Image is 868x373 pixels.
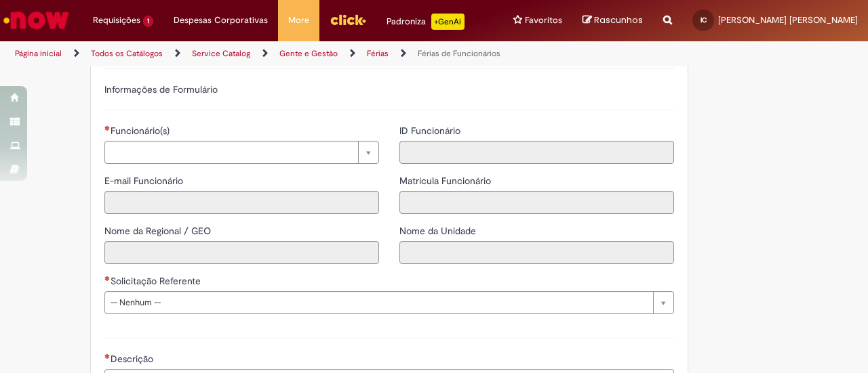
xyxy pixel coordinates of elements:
[104,83,218,95] label: Informações de Formulário
[525,14,562,27] span: Favoritos
[701,16,707,24] span: IC
[399,191,674,214] input: Matrícula Funcionário
[192,48,250,59] a: Service Catalog
[583,14,643,27] a: Rascunhos
[399,241,674,264] input: Nome da Unidade
[104,125,111,131] span: Necessários
[367,48,389,59] a: Férias
[93,14,140,27] span: Requisições
[104,175,186,187] span: Somente leitura - E-mail Funcionário
[91,48,163,59] a: Todos os Catálogos
[104,353,111,359] span: Necessários
[399,225,479,237] span: Somente leitura - Nome da Unidade
[174,14,268,27] span: Despesas Corporativas
[111,292,646,313] span: -- Nenhum --
[143,16,153,27] span: 1
[387,14,465,30] div: Padroniza
[10,41,568,66] ul: Trilhas de página
[399,175,494,187] span: Somente leitura - Matrícula Funcionário
[288,14,309,27] span: More
[1,7,71,34] img: ServiceNow
[594,14,643,26] span: Rascunhos
[111,353,156,365] span: Descrição
[104,225,214,237] span: Somente leitura - Nome da Regional / GEO
[104,141,379,164] a: Limpar campo Funcionário(s)
[104,276,111,281] span: Necessários
[279,48,338,59] a: Gente e Gestão
[15,48,62,59] a: Página inicial
[718,14,858,26] span: [PERSON_NAME] [PERSON_NAME]
[418,48,500,59] a: Férias de Funcionários
[431,14,465,30] p: +GenAi
[399,141,674,164] input: ID Funcionário
[330,9,366,30] img: click_logo_yellow_360x200.png
[111,275,203,287] span: Solicitação Referente
[399,125,463,137] span: Somente leitura - ID Funcionário
[111,125,172,137] span: Necessários - Funcionário(s)
[104,191,379,214] input: E-mail Funcionário
[104,241,379,264] input: Nome da Regional / GEO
